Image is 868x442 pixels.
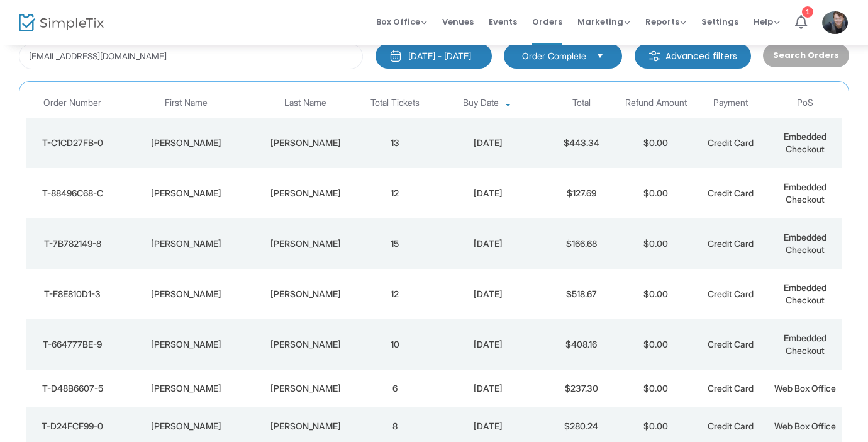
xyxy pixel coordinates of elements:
[435,237,541,250] div: 2025-08-23
[165,98,208,108] span: First Name
[618,88,693,118] th: Refund Amount
[618,319,693,370] td: $0.00
[544,269,619,319] td: $518.67
[29,187,116,200] div: T-88496C68-C
[544,218,619,269] td: $166.68
[489,6,517,38] span: Events
[784,282,826,305] span: Embedded Checkout
[122,420,250,433] div: Charlene
[618,370,693,407] td: $0.00
[435,338,541,351] div: 2025-03-11
[257,420,355,433] div: Nulty
[435,420,541,433] div: 2024-11-07
[618,118,693,168] td: $0.00
[376,16,427,28] span: Box Office
[435,288,541,300] div: 2025-07-12
[635,43,751,69] m-button: Advanced filters
[754,16,780,28] span: Help
[357,218,432,269] td: 15
[708,238,754,249] span: Credit Card
[284,98,326,108] span: Last Name
[29,338,116,351] div: T-664777BE-9
[802,6,813,18] div: 1
[357,168,432,218] td: 12
[29,137,116,149] div: T-C1CD27FB-0
[408,50,471,62] div: [DATE] - [DATE]
[708,421,754,431] span: Credit Card
[544,88,619,118] th: Total
[29,237,116,250] div: T-7B782149-8
[701,6,738,38] span: Settings
[43,98,101,108] span: Order Number
[357,269,432,319] td: 12
[784,131,826,154] span: Embedded Checkout
[122,338,250,351] div: Charlene
[442,6,474,38] span: Venues
[257,237,355,250] div: Nulty
[435,187,541,200] div: 2025-08-23
[544,168,619,218] td: $127.69
[29,420,116,433] div: T-D24FCF99-0
[713,98,748,108] span: Payment
[784,232,826,255] span: Embedded Checkout
[257,137,355,149] div: Nulty
[376,43,492,69] button: [DATE] - [DATE]
[618,168,693,218] td: $0.00
[357,88,432,118] th: Total Tickets
[29,382,116,395] div: T-D48B6607-5
[544,118,619,168] td: $443.34
[122,237,250,250] div: Charlene
[357,370,432,407] td: 6
[257,187,355,200] div: Nulty
[544,319,619,370] td: $408.16
[577,16,630,28] span: Marketing
[774,421,836,431] span: Web Box Office
[708,383,754,394] span: Credit Card
[29,288,116,300] div: T-F8E810D1-3
[122,137,250,149] div: Charlene
[784,181,826,205] span: Embedded Checkout
[648,50,661,62] img: filter
[19,43,363,69] input: Search by name, email, phone, order number, ip address, or last 4 digits of card
[774,383,836,394] span: Web Box Office
[257,288,355,300] div: Nulty
[544,370,619,407] td: $237.30
[463,98,499,108] span: Buy Date
[503,98,513,108] span: Sortable
[591,49,609,63] button: Select
[357,118,432,168] td: 13
[522,50,586,62] span: Order Complete
[357,319,432,370] td: 10
[122,382,250,395] div: Charlene
[257,338,355,351] div: Nulty
[435,382,541,395] div: 2024-11-07
[618,269,693,319] td: $0.00
[708,339,754,349] span: Credit Card
[122,288,250,300] div: Charlene
[784,332,826,356] span: Embedded Checkout
[122,187,250,200] div: Charlene
[618,218,693,269] td: $0.00
[257,382,355,395] div: Nulty
[708,288,754,299] span: Credit Card
[797,98,813,108] span: PoS
[645,16,686,28] span: Reports
[435,137,541,149] div: 2025-09-05
[708,188,754,198] span: Credit Card
[532,6,562,38] span: Orders
[708,137,754,148] span: Credit Card
[389,50,402,62] img: monthly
